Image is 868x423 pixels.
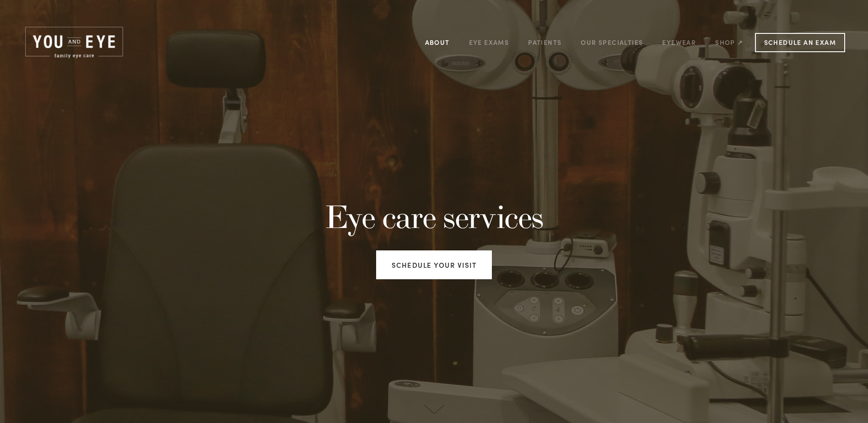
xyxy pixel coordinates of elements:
[23,25,125,60] img: Rochester, MN | You and Eye | Family Eye Care
[755,33,845,52] a: Schedule an Exam
[469,35,509,49] a: Eye Exams
[376,250,492,279] a: Schedule your visit
[425,35,450,49] a: About
[715,35,743,49] a: Shop ↗
[528,35,561,49] a: Patients
[662,35,696,49] a: Eyewear
[581,38,643,47] a: Our Specialties
[183,198,685,235] h1: Eye care services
